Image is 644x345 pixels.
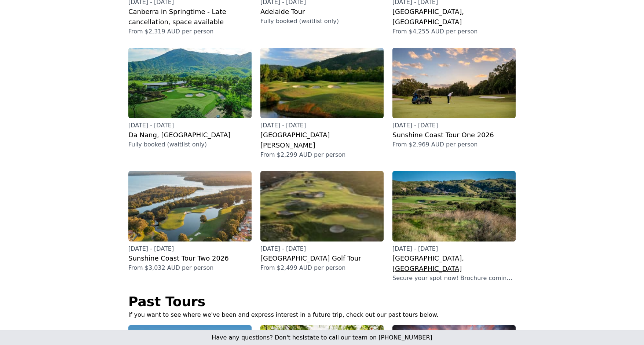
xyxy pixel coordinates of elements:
p: From $4,255 AUD per person [392,27,516,36]
a: [DATE] - [DATE]Sunshine Coast Tour Two 2026From $3,032 AUD per person [128,171,252,272]
h3: Da Nang, [GEOGRAPHIC_DATA] [128,130,252,140]
p: From $2,299 AUD per person [260,150,384,159]
a: [DATE] - [DATE]Sunshine Coast Tour One 2026From $2,969 AUD per person [392,48,516,149]
p: [DATE] - [DATE] [260,121,384,130]
h2: Past Tours [128,294,516,309]
p: From $2,969 AUD per person [392,140,516,149]
p: Fully booked (waitlist only) [128,140,252,149]
h3: Canberra in Springtime - Late cancellation, space available [128,7,252,27]
h3: Adelaide Tour [260,7,384,17]
h3: Sunshine Coast Tour One 2026 [392,130,516,140]
p: [DATE] - [DATE] [260,244,384,253]
a: [DATE] - [DATE]Da Nang, [GEOGRAPHIC_DATA]Fully booked (waitlist only) [128,48,252,149]
p: [DATE] - [DATE] [128,244,252,253]
h3: Sunshine Coast Tour Two 2026 [128,253,252,264]
a: [DATE] - [DATE][GEOGRAPHIC_DATA] Golf TourFrom $2,499 AUD per person [260,171,384,272]
h3: [GEOGRAPHIC_DATA] Golf Tour [260,253,384,264]
h3: [GEOGRAPHIC_DATA][PERSON_NAME] [260,130,384,150]
a: [DATE] - [DATE][GEOGRAPHIC_DATA], [GEOGRAPHIC_DATA]Secure your spot now! Brochure coming soon [392,171,516,283]
p: If you want to see where we've been and express interest in a future trip, check out our past tou... [128,310,516,319]
h3: [GEOGRAPHIC_DATA], [GEOGRAPHIC_DATA] [392,7,516,27]
p: From $2,319 AUD per person [128,27,252,36]
p: [DATE] - [DATE] [128,121,252,130]
p: Fully booked (waitlist only) [260,17,384,26]
a: [DATE] - [DATE][GEOGRAPHIC_DATA][PERSON_NAME]From $2,299 AUD per person [260,48,384,159]
p: From $2,499 AUD per person [260,264,384,272]
p: From $3,032 AUD per person [128,264,252,272]
p: Secure your spot now! Brochure coming soon [392,274,516,283]
h3: [GEOGRAPHIC_DATA], [GEOGRAPHIC_DATA] [392,253,516,274]
p: [DATE] - [DATE] [392,121,516,130]
p: [DATE] - [DATE] [392,244,516,253]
